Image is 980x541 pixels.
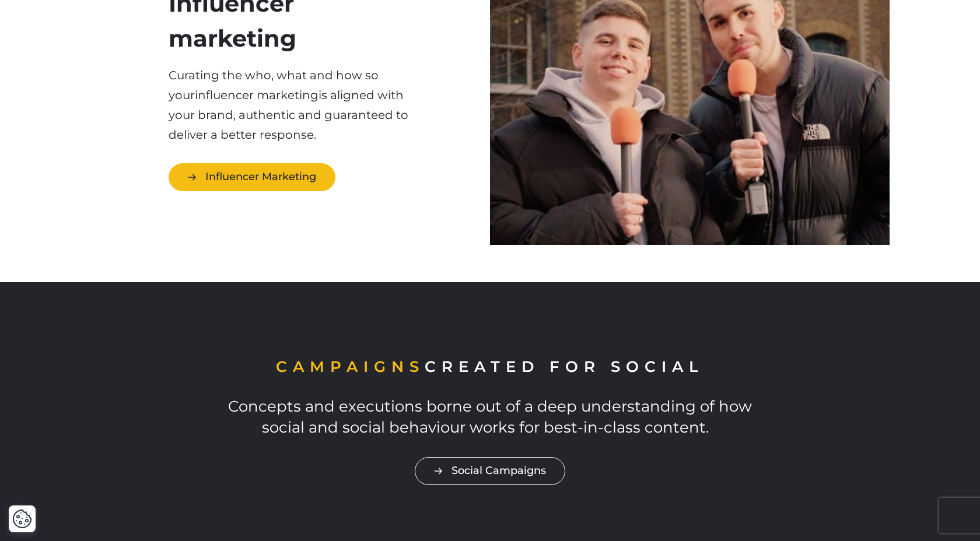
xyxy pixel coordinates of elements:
span: Concepts and executions borne out of a deep understanding of how social and social behaviour work... [228,397,752,437]
span: Curating the who, what and how so your [169,68,379,102]
img: Revisit consent button [12,509,32,529]
span: . [706,418,709,437]
span: Campaigns [276,357,425,376]
h2: created for social [226,357,753,378]
a: Social Campaigns [415,457,565,484]
p: influencer marketing [169,65,412,145]
span: is aligned with your brand, authentic and guaranteed to deliver a better response. [169,88,408,142]
a: Influencer Marketing [169,163,335,191]
button: Cookie Settings [12,509,32,529]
